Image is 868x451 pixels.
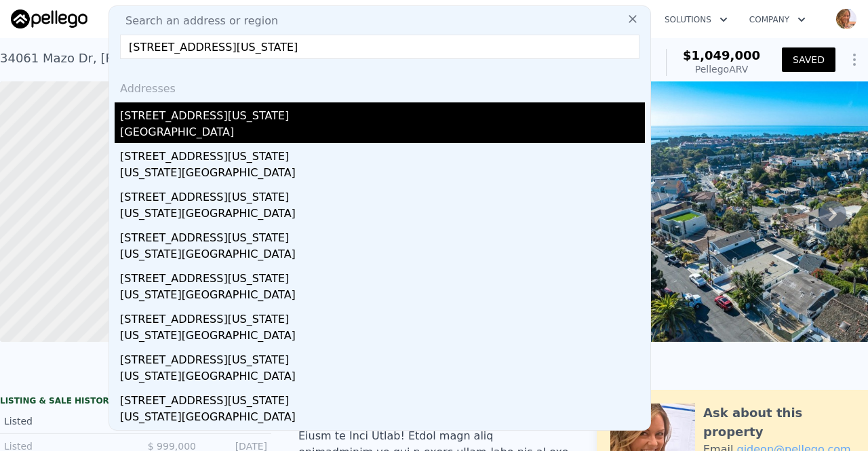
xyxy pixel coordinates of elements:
button: SAVED [782,47,835,72]
div: [US_STATE][GEOGRAPHIC_DATA] [120,205,645,224]
div: Addresses [115,70,645,102]
button: Solutions [654,7,738,32]
div: [US_STATE][GEOGRAPHIC_DATA] [120,368,645,387]
input: Enter an address, city, region, neighborhood or zip code [120,35,639,59]
div: [US_STATE][GEOGRAPHIC_DATA] [120,287,645,306]
div: Pellego ARV [683,62,760,76]
div: [STREET_ADDRESS][US_STATE] [120,143,645,165]
div: Ask about this property [703,404,854,442]
img: avatar [835,8,857,30]
div: [STREET_ADDRESS][US_STATE] [120,102,645,124]
div: [STREET_ADDRESS][US_STATE] [120,224,645,246]
div: [US_STATE][GEOGRAPHIC_DATA] [120,328,645,347]
button: Company [738,7,816,32]
div: [STREET_ADDRESS][US_STATE] [120,306,645,328]
div: Listed [4,414,125,428]
div: [US_STATE][GEOGRAPHIC_DATA] [120,165,645,184]
div: [US_STATE][GEOGRAPHIC_DATA] [120,246,645,265]
span: $1,049,000 [683,48,760,62]
div: [STREET_ADDRESS][US_STATE] [120,428,645,450]
span: Search an address or region [115,13,278,29]
div: [STREET_ADDRESS][US_STATE] [120,347,645,368]
div: [US_STATE][GEOGRAPHIC_DATA] [120,409,645,428]
div: [STREET_ADDRESS][US_STATE] [120,184,645,205]
div: [STREET_ADDRESS][US_STATE] [120,265,645,287]
div: [STREET_ADDRESS][US_STATE] [120,387,645,409]
button: Show Options [841,46,868,73]
div: [GEOGRAPHIC_DATA] [120,124,645,143]
img: Pellego [11,9,87,28]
